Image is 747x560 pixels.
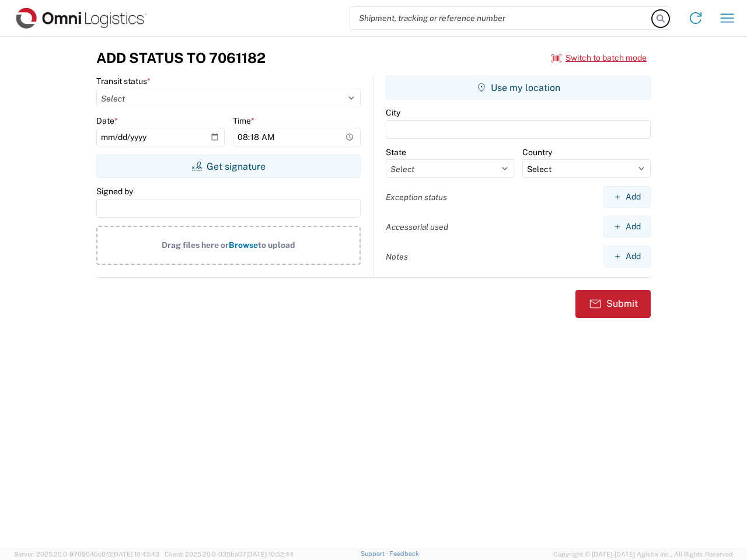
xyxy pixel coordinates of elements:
[258,240,295,250] span: to upload
[386,192,447,202] label: Exception status
[361,550,390,557] a: Support
[96,186,133,197] label: Signed by
[96,76,151,86] label: Transit status
[386,76,651,99] button: Use my location
[386,222,448,232] label: Accessorial used
[386,251,408,262] label: Notes
[386,107,400,118] label: City
[229,240,258,250] span: Browse
[14,551,159,558] span: Server: 2025.20.0-970904bc0f3
[575,290,651,318] button: Submit
[165,551,294,558] span: Client: 2025.20.0-035ba07
[246,551,294,558] span: [DATE] 10:52:44
[162,240,229,250] span: Drag files here or
[551,48,647,68] button: Switch to batch mode
[112,551,159,558] span: [DATE] 10:43:43
[233,116,254,126] label: Time
[350,7,652,29] input: Shipment, tracking or reference number
[389,550,419,557] a: Feedback
[96,50,266,66] h3: Add Status to 7061182
[603,186,651,208] button: Add
[603,246,651,267] button: Add
[522,147,552,157] label: Country
[603,216,651,237] button: Add
[386,147,406,157] label: State
[96,116,118,126] label: Date
[96,155,361,178] button: Get signature
[553,549,733,559] span: Copyright © [DATE]-[DATE] Agistix Inc., All Rights Reserved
